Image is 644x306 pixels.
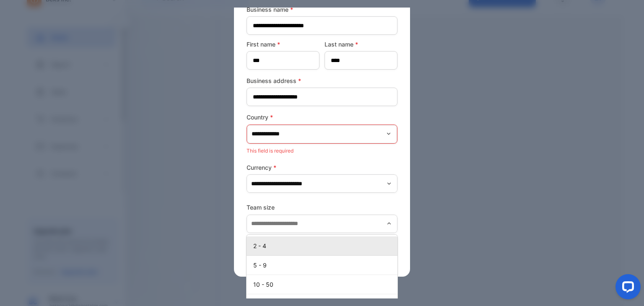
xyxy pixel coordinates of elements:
label: Business name [247,5,397,14]
label: Team size [247,203,397,212]
p: 5 - 9 [253,261,394,270]
label: Currency [247,163,397,172]
label: Business address [247,76,397,85]
iframe: LiveChat chat widget [609,271,644,306]
p: This field is required [247,145,397,156]
p: 10 - 50 [253,280,394,289]
label: First name [247,40,319,49]
label: Country [247,113,397,122]
label: Last name [325,40,397,49]
p: 2 - 4 [253,241,394,250]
